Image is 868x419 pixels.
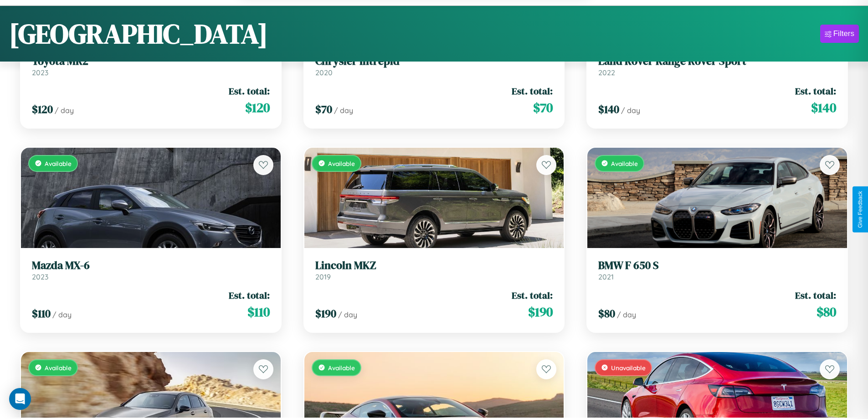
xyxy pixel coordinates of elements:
[315,55,553,77] a: Chrysler Intrepid2020
[328,160,355,167] span: Available
[528,303,553,321] span: $ 190
[9,388,31,410] div: Open Intercom Messenger
[328,364,355,372] span: Available
[611,364,646,372] span: Unavailable
[247,303,270,321] span: $ 110
[621,106,640,115] span: / day
[598,68,615,77] span: 2022
[512,289,553,302] span: Est. total:
[32,272,48,281] span: 2023
[32,306,51,321] span: $ 110
[315,102,332,117] span: $ 70
[315,259,553,281] a: Lincoln MKZ2019
[811,98,836,117] span: $ 140
[32,259,270,272] h3: Mazda MX-6
[315,306,336,321] span: $ 190
[598,259,836,272] h3: BMW F 650 S
[598,102,619,117] span: $ 140
[315,68,333,77] span: 2020
[315,55,553,68] h3: Chrysler Intrepid
[820,25,859,43] button: Filters
[795,289,836,302] span: Est. total:
[32,55,270,77] a: Toyota MR22023
[598,55,836,77] a: Land Rover Range Rover Sport2022
[9,15,268,52] h1: [GEOGRAPHIC_DATA]
[229,289,270,302] span: Est. total:
[338,310,357,319] span: / day
[512,84,553,98] span: Est. total:
[833,29,854,38] div: Filters
[533,98,553,117] span: $ 70
[598,272,614,281] span: 2021
[817,303,836,321] span: $ 80
[315,272,331,281] span: 2019
[32,259,270,281] a: Mazda MX-62023
[598,55,836,68] h3: Land Rover Range Rover Sport
[315,259,553,272] h3: Lincoln MKZ
[45,364,72,372] span: Available
[611,160,638,167] span: Available
[795,84,836,98] span: Est. total:
[55,106,74,115] span: / day
[857,191,863,228] div: Give Feedback
[45,160,72,167] span: Available
[32,55,270,68] h3: Toyota MR2
[32,102,53,117] span: $ 120
[334,106,353,115] span: / day
[598,259,836,281] a: BMW F 650 S2021
[617,310,636,319] span: / day
[32,68,48,77] span: 2023
[52,310,72,319] span: / day
[229,84,270,98] span: Est. total:
[598,306,615,321] span: $ 80
[245,98,270,117] span: $ 120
